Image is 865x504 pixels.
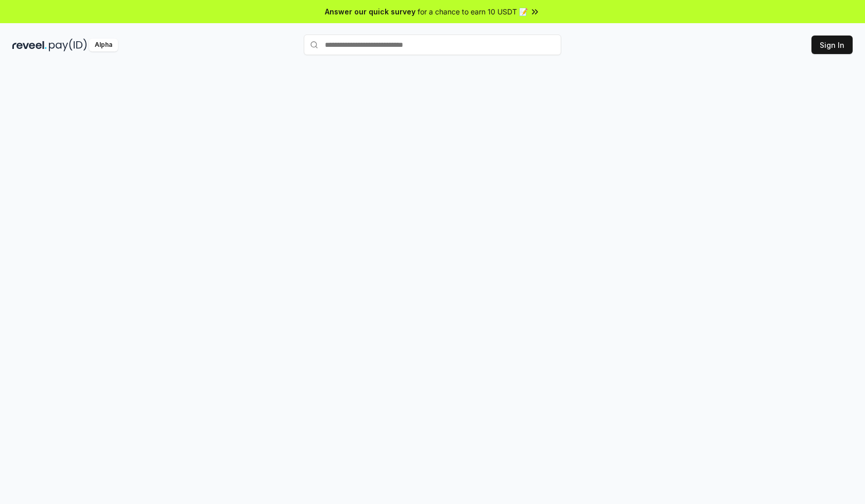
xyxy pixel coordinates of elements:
[811,36,853,54] button: Sign In
[89,39,118,51] div: Alpha
[49,39,87,51] img: pay_id
[12,39,47,51] img: reveel_dark
[325,6,416,17] span: Answer our quick survey
[418,6,528,17] span: for a chance to earn 10 USDT 📝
